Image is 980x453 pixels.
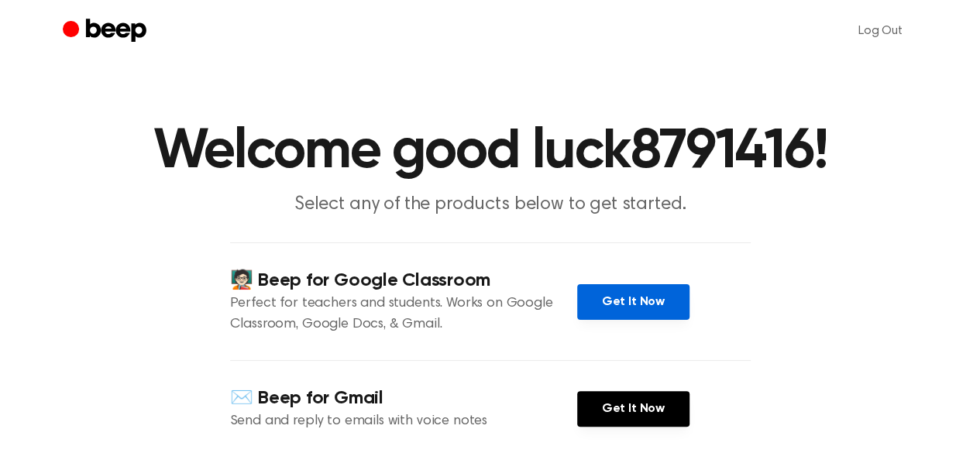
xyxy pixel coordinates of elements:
a: Get It Now [577,284,689,320]
h4: ✉️ Beep for Gmail [230,386,577,411]
p: Send and reply to emails with voice notes [230,411,577,432]
a: Get It Now [577,391,689,427]
h4: 🧑🏻‍🏫 Beep for Google Classroom [230,268,577,293]
a: Log Out [843,12,918,50]
p: Perfect for teachers and students. Works on Google Classroom, Google Docs, & Gmail. [230,293,577,335]
a: Beep [63,16,150,46]
p: Select any of the products below to get started. [193,192,788,218]
h1: Welcome good luck8791416! [94,124,887,180]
